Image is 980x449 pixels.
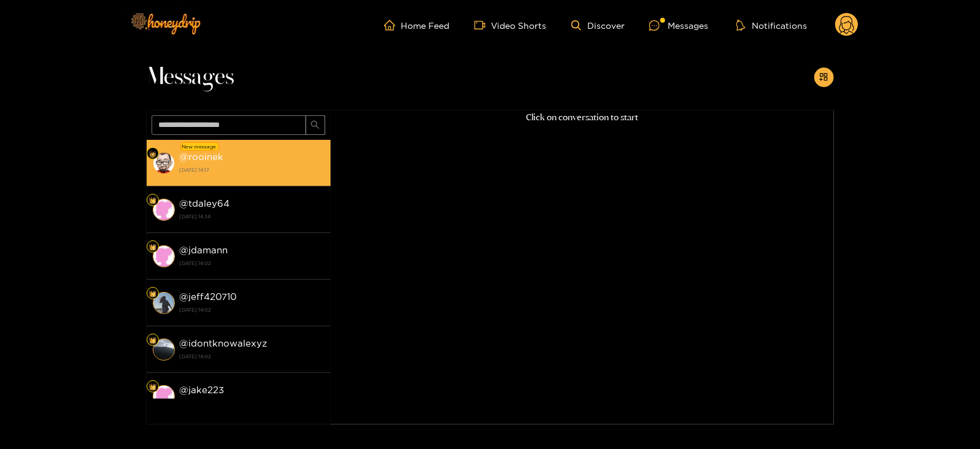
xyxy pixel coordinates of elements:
[180,142,219,151] div: New message
[180,198,230,209] strong: @ tdaley64
[153,199,175,221] img: conversation
[180,397,325,409] strong: [DATE] 14:02
[149,337,156,344] img: Fan Level
[147,63,234,92] span: Messages
[180,211,325,222] strong: [DATE] 14:34
[331,110,834,125] p: Click on conversation to start
[814,67,834,87] button: appstore-add
[180,351,325,362] strong: [DATE] 14:02
[180,245,228,255] strong: @ jdamann
[180,304,325,315] strong: [DATE] 14:02
[384,20,450,31] a: Home Feed
[153,245,175,267] img: conversation
[733,19,811,31] button: Notifications
[153,152,175,174] img: conversation
[819,72,828,83] span: appstore-add
[180,338,268,348] strong: @ idontknowalexyz
[649,18,708,33] div: Messages
[153,292,175,314] img: conversation
[149,383,156,391] img: Fan Level
[149,197,156,204] img: Fan Level
[180,164,325,175] strong: [DATE] 14:17
[306,115,325,135] button: search
[180,152,224,162] strong: @ rooinek
[571,20,625,31] a: Discover
[153,385,175,407] img: conversation
[149,290,156,297] img: Fan Level
[311,120,320,131] span: search
[149,244,156,251] img: Fan Level
[384,20,401,31] span: home
[180,258,325,269] strong: [DATE] 14:02
[474,20,547,31] a: Video Shorts
[149,150,156,158] img: Fan Level
[153,339,175,361] img: conversation
[474,20,492,31] span: video-camera
[180,291,237,302] strong: @ jeff420710
[180,385,225,395] strong: @ jake223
